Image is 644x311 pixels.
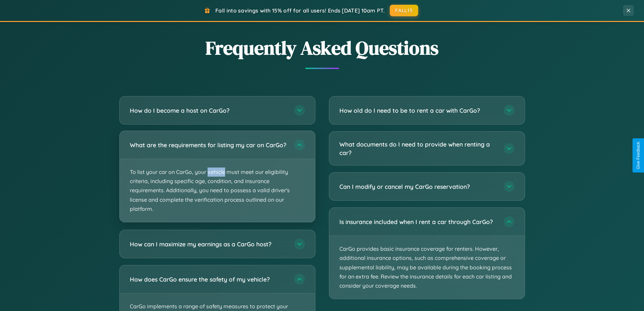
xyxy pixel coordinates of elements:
h3: Can I modify or cancel my CarGo reservation? [339,182,497,191]
h3: How does CarGo ensure the safety of my vehicle? [130,275,287,284]
h3: What are the requirements for listing my car on CarGo? [130,141,287,149]
p: CarGo provides basic insurance coverage for renters. However, additional insurance options, such ... [329,236,525,299]
h3: How old do I need to be to rent a car with CarGo? [339,106,497,115]
h3: How can I maximize my earnings as a CarGo host? [130,240,287,248]
h3: Is insurance included when I rent a car through CarGo? [339,218,497,226]
h2: Frequently Asked Questions [119,35,525,61]
div: Give Feedback [636,142,641,169]
button: FALL15 [390,5,418,16]
span: Fall into savings with 15% off for all users! Ends [DATE] 10am PT. [215,7,385,14]
h3: How do I become a host on CarGo? [130,106,287,115]
h3: What documents do I need to provide when renting a car? [339,140,497,157]
p: To list your car on CarGo, your vehicle must meet our eligibility criteria, including specific ag... [120,159,315,222]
